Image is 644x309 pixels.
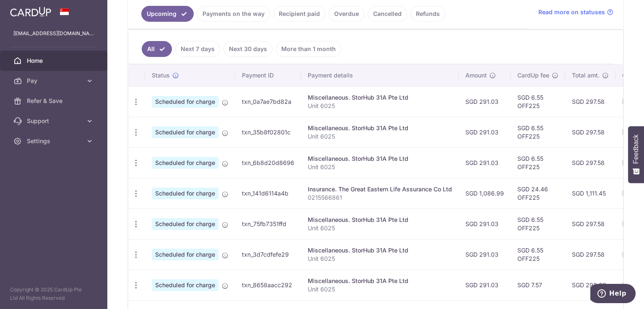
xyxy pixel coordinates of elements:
[308,224,452,232] p: Unit 6025
[152,218,218,230] span: Scheduled for charge
[511,178,565,209] td: SGD 24.46 OFF225
[27,77,82,85] span: Pay
[152,188,218,199] span: Scheduled for charge
[565,117,615,147] td: SGD 297.58
[152,157,218,169] span: Scheduled for charge
[590,284,636,305] iframe: Opens a widget where you can find more information
[235,64,301,86] th: Payment ID
[235,209,301,239] td: txn_75fb7351ffd
[308,185,452,193] div: Insurance. The Great Eastern Life Assurance Co Ltd
[152,249,218,260] span: Scheduled for charge
[565,209,615,239] td: SGD 297.58
[308,285,452,294] p: Unit 6025
[459,178,511,209] td: SGD 1,086.99
[152,71,170,80] span: Status
[273,6,325,22] a: Recipient paid
[465,71,487,80] span: Amount
[628,126,644,183] button: Feedback - Show survey
[565,239,615,270] td: SGD 297.58
[308,193,452,202] p: 0215566861
[308,93,452,102] div: Miscellaneous. StorHub 31A Pte Ltd
[410,6,445,22] a: Refunds
[565,86,615,117] td: SGD 297.58
[308,255,452,263] p: Unit 6025
[197,6,270,22] a: Payments on the way
[565,270,615,300] td: SGD 298.60
[152,96,218,108] span: Scheduled for charge
[511,239,565,270] td: SGD 6.55 OFF225
[511,117,565,147] td: SGD 6.55 OFF225
[13,29,94,38] p: [EMAIL_ADDRESS][DOMAIN_NAME]
[632,134,640,164] span: Feedback
[538,8,605,16] span: Read more on statuses
[459,117,511,147] td: SGD 291.03
[329,6,364,22] a: Overdue
[235,147,301,178] td: txn_6b8d20d8696
[308,154,452,163] div: Miscellaneous. StorHub 31A Pte Ltd
[368,6,407,22] a: Cancelled
[223,41,273,57] a: Next 30 days
[10,7,51,17] img: CardUp
[27,137,82,145] span: Settings
[459,147,511,178] td: SGD 291.03
[308,163,452,171] p: Unit 6025
[459,270,511,300] td: SGD 291.03
[301,64,459,86] th: Payment details
[511,147,565,178] td: SGD 6.55 OFF225
[142,41,172,57] a: All
[308,246,452,255] div: Miscellaneous. StorHub 31A Pte Ltd
[459,209,511,239] td: SGD 291.03
[308,124,452,132] div: Miscellaneous. StorHub 31A Pte Ltd
[235,86,301,117] td: txn_0a7ae7bd82a
[308,132,452,141] p: Unit 6025
[152,279,218,291] span: Scheduled for charge
[511,86,565,117] td: SGD 6.55 OFF225
[175,41,220,57] a: Next 7 days
[308,277,452,285] div: Miscellaneous. StorHub 31A Pte Ltd
[572,71,600,80] span: Total amt.
[27,97,82,105] span: Refer & Save
[308,216,452,224] div: Miscellaneous. StorHub 31A Pte Ltd
[511,209,565,239] td: SGD 6.55 OFF225
[276,41,341,57] a: More than 1 month
[538,8,613,16] a: Read more on statuses
[27,117,82,125] span: Support
[235,270,301,300] td: txn_8658aacc292
[152,126,218,138] span: Scheduled for charge
[517,71,549,80] span: CardUp fee
[235,178,301,209] td: txn_141d6114a4b
[565,147,615,178] td: SGD 297.58
[235,239,301,270] td: txn_3d7cdfefe29
[459,86,511,117] td: SGD 291.03
[459,239,511,270] td: SGD 291.03
[511,270,565,300] td: SGD 7.57
[308,102,452,110] p: Unit 6025
[235,117,301,147] td: txn_35b8f02801c
[141,6,194,22] a: Upcoming
[27,57,82,65] span: Home
[565,178,615,209] td: SGD 1,111.45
